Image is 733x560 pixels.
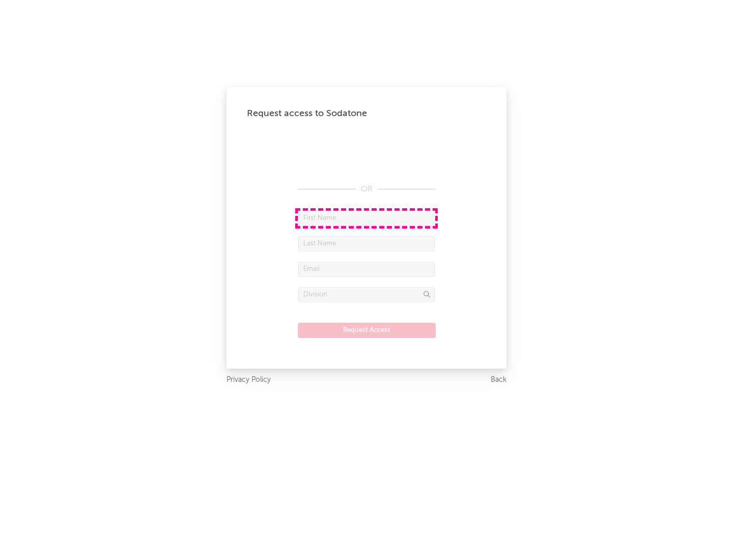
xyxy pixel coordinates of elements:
[491,374,506,386] a: Back
[247,107,486,120] div: Request access to Sodatone
[298,262,435,277] input: Email
[298,183,435,195] div: OR
[298,287,435,302] input: Division
[298,323,436,338] button: Request Access
[298,211,435,226] input: First Name
[298,236,435,251] input: Last Name
[227,374,271,386] a: Privacy Policy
